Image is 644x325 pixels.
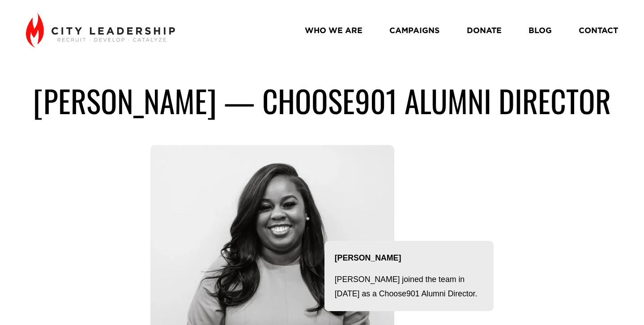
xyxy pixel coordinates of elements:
a: CAMPAIGNS [389,22,439,38]
a: BLOG [529,22,552,38]
strong: [PERSON_NAME] [335,253,401,262]
a: CONTACT [579,22,618,38]
h1: [PERSON_NAME] — choose901 alumni director [26,82,618,120]
p: [PERSON_NAME] joined the team in [DATE] as a Choose901 Alumni Director. [335,273,484,301]
a: DONATE [467,22,502,38]
a: WHO WE ARE [305,22,363,38]
img: City Leadership - Recruit. Develop. Catalyze. [26,13,175,48]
